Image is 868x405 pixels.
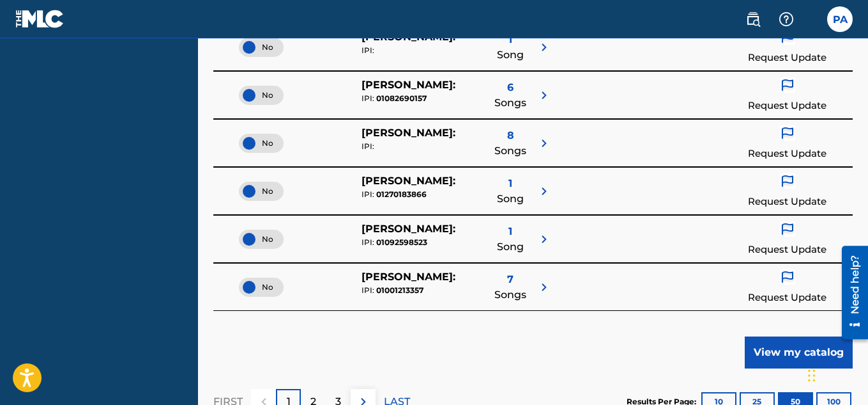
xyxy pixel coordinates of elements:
[537,88,552,103] img: right chevron icon
[780,221,795,238] img: flag icon
[249,42,273,53] span: No
[362,127,455,139] span: [PERSON_NAME] :
[508,224,512,239] span: 1
[748,195,826,209] p: Request Update
[497,191,524,207] span: Song
[507,80,514,95] span: 6
[362,271,455,283] span: [PERSON_NAME] :
[808,356,816,395] div: Drag
[537,136,552,151] img: right chevron icon
[780,173,795,190] img: flag icon
[827,6,853,32] div: User Menu
[740,6,766,32] a: Public Search
[537,184,552,199] img: right chevron icon
[748,290,826,305] p: Request Update
[832,241,868,344] iframe: Resource Center
[748,147,826,161] p: Request Update
[748,51,826,65] p: Request Update
[508,32,512,47] span: 1
[780,77,795,94] img: flag icon
[362,79,455,91] span: [PERSON_NAME] :
[362,31,455,43] span: [PERSON_NAME] :
[807,13,819,26] div: Notifications
[362,175,455,187] span: [PERSON_NAME] :
[494,143,526,159] span: Songs
[362,189,484,200] div: 01270183866
[537,280,552,295] img: right chevron icon
[779,12,794,27] img: help
[537,40,552,55] img: right chevron icon
[508,176,512,191] span: 1
[497,239,524,255] span: Song
[748,99,826,113] p: Request Update
[494,95,526,111] span: Songs
[362,45,374,55] span: IPI:
[362,141,374,151] span: IPI:
[362,285,374,295] span: IPI:
[249,186,273,197] span: No
[362,285,484,296] div: 01001213357
[804,344,868,405] iframe: Chat Widget
[249,234,273,245] span: No
[249,90,273,101] span: No
[362,237,484,248] div: 01092598523
[745,337,853,369] button: View my catalog
[362,237,374,247] span: IPI:
[362,93,374,103] span: IPI:
[507,272,514,287] span: 7
[537,232,552,247] img: right chevron icon
[249,138,273,149] span: No
[780,125,795,142] img: flag icon
[15,10,65,28] img: MLC Logo
[748,242,826,257] p: Request Update
[362,223,455,235] span: [PERSON_NAME] :
[507,128,514,143] span: 8
[773,6,799,32] div: Help
[249,282,273,293] span: No
[494,287,526,303] span: Songs
[497,47,524,63] span: Song
[745,12,761,27] img: search
[362,93,484,104] div: 01082690157
[780,269,795,286] img: flag icon
[362,189,374,199] span: IPI:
